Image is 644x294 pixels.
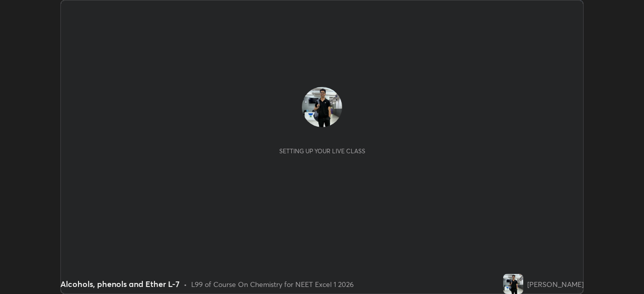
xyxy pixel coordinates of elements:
[279,147,365,155] div: Setting up your live class
[503,274,523,294] img: c88684c4e92247ffae064e3b2ea73d87.jpg
[184,279,187,289] div: •
[302,87,342,127] img: c88684c4e92247ffae064e3b2ea73d87.jpg
[60,278,180,290] div: Alcohols, phenols and Ether L-7
[191,279,354,289] div: L99 of Course On Chemistry for NEET Excel 1 2026
[527,279,584,289] div: [PERSON_NAME]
